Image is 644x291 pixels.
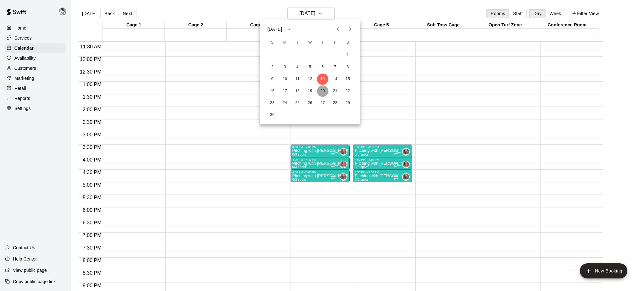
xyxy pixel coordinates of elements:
button: 1 [342,50,353,61]
button: 19 [304,85,316,97]
button: 14 [330,74,341,85]
button: 18 [292,85,303,97]
span: Saturday [342,36,353,49]
button: Next month [344,23,357,36]
button: 20 [317,85,328,97]
button: calendar view is open, switch to year view [284,24,295,35]
button: 24 [279,97,291,109]
button: 27 [317,97,328,109]
button: Previous month [331,23,344,36]
span: Friday [330,36,341,49]
span: Sunday [267,36,278,49]
span: Wednesday [304,36,316,49]
button: 10 [279,74,291,85]
button: 6 [317,62,328,73]
button: 26 [304,97,316,109]
button: 21 [330,85,341,97]
button: 25 [292,97,303,109]
button: 13 [317,74,328,85]
button: 8 [342,62,353,73]
button: 2 [267,62,278,73]
button: 23 [267,97,278,109]
button: 12 [304,74,316,85]
button: 17 [279,85,291,97]
button: 9 [267,74,278,85]
button: 11 [292,74,303,85]
span: Thursday [317,36,328,49]
button: 29 [342,97,353,109]
button: 30 [267,109,278,121]
button: 4 [292,62,303,73]
button: 3 [279,62,291,73]
button: 28 [330,97,341,109]
button: 7 [330,62,341,73]
span: Tuesday [292,36,303,49]
button: 5 [304,62,316,73]
div: [DATE] [267,26,282,33]
button: 15 [342,74,353,85]
button: 16 [267,85,278,97]
button: 22 [342,85,353,97]
span: Monday [279,36,291,49]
